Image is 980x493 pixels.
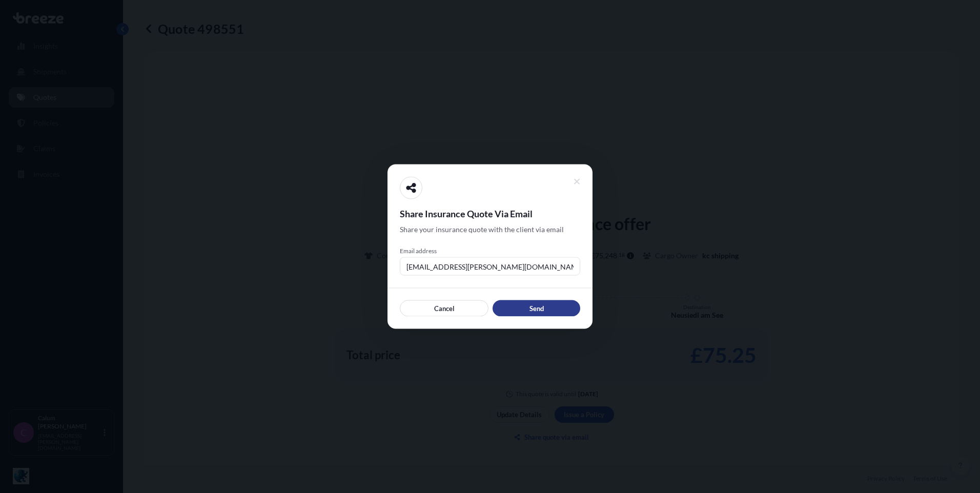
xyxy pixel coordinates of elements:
[400,257,580,276] input: example@gmail.com
[400,208,580,220] span: Share Insurance Quote Via Email
[400,300,488,317] button: Cancel
[434,303,455,314] p: Cancel
[400,247,580,255] span: Email address
[529,303,544,314] p: Send
[400,224,564,235] span: Share your insurance quote with the client via email
[493,300,580,317] button: Send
